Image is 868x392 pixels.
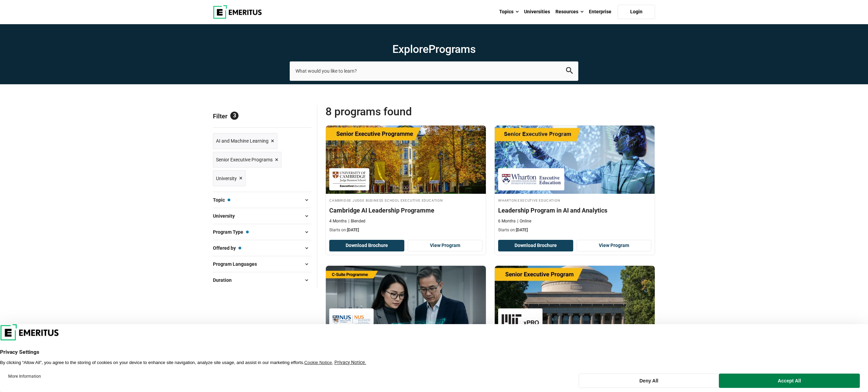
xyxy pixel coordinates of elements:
span: University [213,212,240,220]
button: Download Brochure [498,240,573,251]
span: 8 Programs found [325,105,490,118]
button: search [566,67,573,75]
a: Senior Executive Programs × [213,152,281,168]
p: 4 Months [329,218,347,224]
button: Download Brochure [329,240,404,251]
img: Wharton Executive Education [502,172,561,187]
span: × [275,155,278,165]
span: Topic [213,196,230,204]
span: [DATE] [516,228,528,232]
span: Senior Executive Programs [216,156,273,163]
h4: Cambridge Judge Business School Executive Education [329,197,482,203]
span: University [216,175,237,182]
img: MIT xPRO [502,312,539,327]
a: View Program [577,240,652,251]
img: AI for Senior Executives | Online AI and Machine Learning Course [495,266,655,334]
input: search-page [290,61,578,81]
img: Cambridge Judge Business School Executive Education [333,172,366,187]
a: AI and Machine Learning Course by Wharton Executive Education - September 25, 2025 Wharton Execut... [495,126,655,237]
button: Topic [213,195,312,205]
span: × [271,136,274,146]
span: AI and Machine Learning [216,137,269,145]
p: 6 Months [498,218,516,224]
span: Program Languages [213,260,262,268]
p: Starts on: [329,227,482,233]
a: Reset all [290,113,312,121]
span: 3 [230,112,238,120]
p: Blended [348,218,365,224]
button: Program Languages [213,259,312,269]
h4: Leadership Program in AI and Analytics [498,206,651,215]
p: Online [517,218,531,224]
span: Duration [213,276,237,284]
img: Cambridge AI Leadership Programme | Online AI and Machine Learning Course [326,126,486,194]
span: [DATE] [347,228,359,232]
a: View Program [408,240,483,251]
img: AI For Senior Executives | Online AI and Machine Learning Course [326,266,486,334]
a: AI and Machine Learning Course by Cambridge Judge Business School Executive Education - September... [326,126,486,237]
button: Offered by [213,243,312,253]
a: AI and Machine Learning × [213,133,277,149]
span: Program Type [213,228,249,236]
p: Filter [213,105,312,127]
p: Starts on: [498,227,651,233]
span: × [239,173,243,183]
img: Leadership Program in AI and Analytics | Online AI and Machine Learning Course [495,126,655,194]
button: Program Type [213,227,312,237]
span: Programs [429,43,476,56]
a: search [566,69,573,75]
h4: Cambridge AI Leadership Programme [329,206,482,215]
span: Offered by [213,244,241,252]
a: University × [213,170,246,186]
a: AI and Machine Learning Course by National University of Singapore Business School Executive Educ... [326,266,486,377]
button: Duration [213,275,312,285]
h1: Explore [290,42,578,56]
button: University [213,211,312,221]
a: Login [618,5,655,19]
a: AI and Machine Learning Course by MIT xPRO - October 16, 2025 MIT xPRO MIT xPRO AI for Senior Exe... [495,266,655,377]
img: National University of Singapore Business School Executive Education [333,312,370,327]
h4: Wharton Executive Education [498,197,651,203]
